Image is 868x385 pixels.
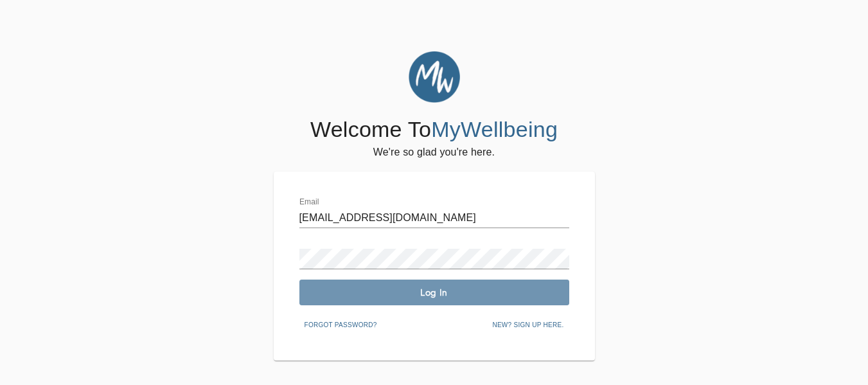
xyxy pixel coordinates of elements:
[492,319,563,331] span: New? Sign up here.
[310,116,558,143] h4: Welcome To
[305,319,377,331] span: Forgot password?
[487,316,569,335] button: New? Sign up here.
[299,199,319,206] label: Email
[431,117,558,141] span: MyWellbeing
[299,280,569,305] button: Log In
[373,143,495,161] h6: We're so glad you're here.
[409,51,460,103] img: MyWellbeing
[299,319,382,329] a: Forgot password?
[299,316,382,335] button: Forgot password?
[305,287,564,299] span: Log In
